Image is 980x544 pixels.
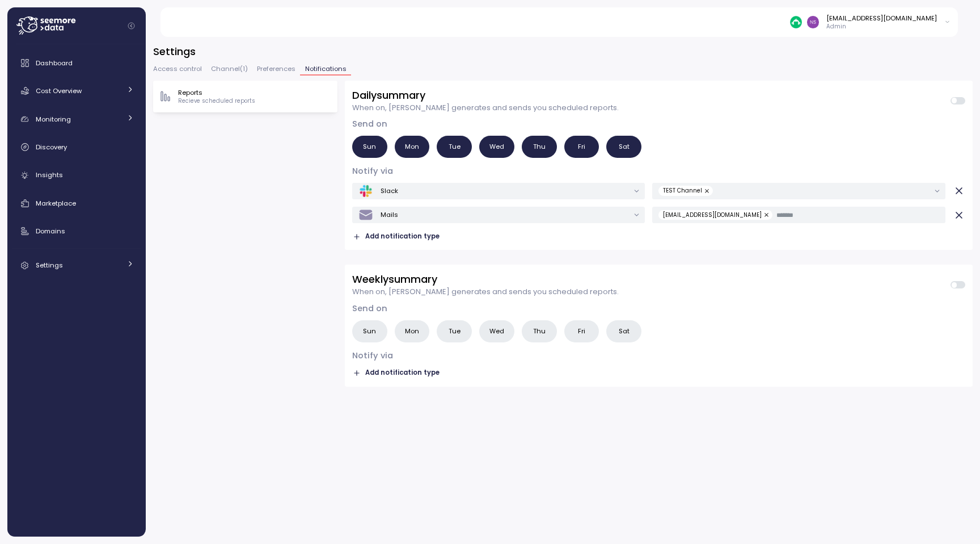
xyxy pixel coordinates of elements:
[352,118,965,130] h4: Send on
[36,227,65,236] span: Domains
[36,143,67,152] span: Discovery
[12,52,141,74] a: Dashboard
[36,58,73,68] span: Dashboard
[257,66,295,72] span: Preferences
[352,231,440,242] button: Add notification type
[381,210,398,219] div: Mails
[489,141,504,153] span: Wed
[12,192,141,215] a: Marketplace
[211,66,248,72] span: Channel ( 1 )
[619,141,630,153] span: Sat
[790,16,802,28] img: 687cba7b7af778e9efcde14e.PNG
[124,22,138,30] button: Collapse navigation
[363,325,376,337] span: Sun
[533,325,546,337] span: Thu
[12,108,141,131] a: Monitoring
[12,136,141,158] a: Discovery
[363,141,376,153] span: Sun
[305,66,347,72] span: Notifications
[352,183,645,199] button: Slack
[578,141,585,153] span: Fri
[365,231,440,242] span: Add notification type
[405,325,419,337] span: Mon
[381,186,398,195] div: Slack
[12,164,141,187] a: Insights
[405,141,419,153] span: Mon
[449,325,461,337] span: Tue
[578,325,585,337] span: Fri
[826,23,937,31] p: Admin
[352,165,965,177] h4: Notify via
[449,141,461,153] span: Tue
[178,88,255,97] p: Reports
[365,368,440,379] span: Add notification type
[352,367,440,379] button: Add notification type
[36,86,82,95] span: Cost Overview
[352,303,965,315] h4: Send on
[352,286,619,298] p: When on, [PERSON_NAME] generates and sends you scheduled reports.
[178,97,255,105] p: Recieve scheduled reports
[352,88,619,102] h3: Daily summary
[663,186,702,196] span: TEST Channel
[663,210,762,220] span: [EMAIL_ADDRESS][DOMAIN_NAME]
[352,350,965,362] h4: Notify via
[352,207,645,223] button: Mails
[533,141,546,153] span: Thu
[619,325,630,337] span: Sat
[352,102,619,114] p: When on, [PERSON_NAME] generates and sends you scheduled reports.
[153,44,973,58] h3: Settings
[12,220,141,242] a: Domains
[807,16,819,28] img: d8f3371d50c36e321b0eb15bc94ec64c
[36,199,76,208] span: Marketplace
[12,254,141,277] a: Settings
[352,272,619,286] h3: Weekly summary
[36,170,63,179] span: Insights
[489,325,504,337] span: Wed
[153,66,202,72] span: Access control
[12,79,141,102] a: Cost Overview
[36,115,71,124] span: Monitoring
[36,261,63,270] span: Settings
[826,14,937,23] div: [EMAIL_ADDRESS][DOMAIN_NAME]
